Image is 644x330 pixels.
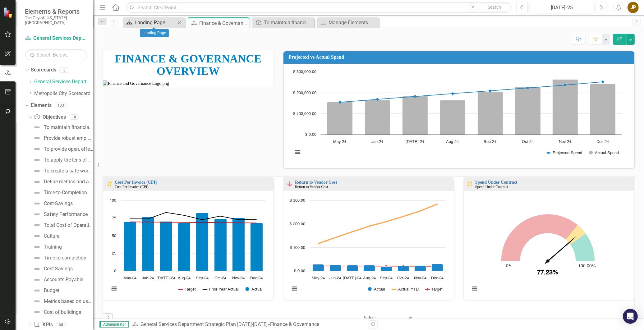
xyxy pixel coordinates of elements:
[196,213,209,271] path: Sep-24, 82.33. Actual.
[440,100,465,135] path: Aug-24, 164,377. Actual Spend.
[33,265,41,273] img: Not Defined
[33,178,41,186] img: Not Defined
[287,197,451,298] div: Chart. Highcharts interactive chart.
[363,276,376,280] text: Aug-24
[140,29,169,37] div: Landing Page
[124,222,136,271] path: May-24, 69.94. Actual.
[406,140,424,144] text: [DATE]-24
[338,101,341,103] path: May-24, 154,545. Projected Spend.
[283,177,454,300] div: Double-Click to Edit
[289,54,631,60] h3: Projected vs Actual Spend
[365,100,390,135] path: Jun-24, 164,159. Actual Spend.
[142,217,154,271] path: Jun-24, 76.57. Actual.
[32,264,73,274] a: Cost Savings
[34,321,53,328] a: KPIs
[333,140,346,144] text: May-24
[293,70,316,74] text: $ 300,000.00
[414,276,426,280] text: Nov-24
[477,91,503,135] path: Sep-24, 205,416. Actual Spend.
[32,188,87,198] a: Time-to-Completion
[431,276,444,280] text: Dec-24
[530,2,594,13] button: [DATE]-25
[44,222,93,228] div: Total Cost of Operations
[32,286,59,296] a: Budget
[44,168,93,174] div: To create a safe work environment for City employees by providing comprehensive, high-quality ser...
[467,197,631,298] div: Chart. Highcharts interactive chart.
[526,87,529,89] path: Oct-24, 222,727. Projected Spend.
[290,69,628,162] div: Chart. Highcharts interactive chart.
[287,197,449,298] svg: Interactive chart
[44,277,83,282] div: Accounts Payable
[33,145,41,153] img: Not Defined
[475,180,517,185] a: Spend Under Contract
[351,265,353,267] path: Jul-24, 20.87. Target.
[157,276,175,280] text: [DATE]-24
[329,276,341,280] text: Jun-24
[44,255,86,261] div: Time to completion
[451,92,454,95] path: Aug-24, 195,455. Projected Spend.
[32,177,93,187] a: Define metrics and analyze the operational, cultural, financial and training needs within each di...
[33,243,41,251] img: Not Defined
[25,15,87,25] small: The City of [US_STATE][GEOGRAPHIC_DATA]
[392,287,418,292] button: Show Actual YTD
[110,199,116,203] text: 100
[466,180,474,188] img: Caution
[55,103,67,108] div: 133
[327,102,352,135] path: May-24, 155,621. Actual Spend.
[33,276,41,283] img: Not Defined
[294,269,305,273] text: $ 0.00
[329,265,341,271] path: Jun-24, 25.69. Actual.
[25,35,87,42] a: General Services Department Strategic Plan [DATE]-[DATE]
[475,185,508,189] small: Spend Under Contract
[140,321,268,327] a: General Services Department Strategic Plan [DATE]-[DATE]
[431,287,443,291] text: Target
[32,144,93,154] a: To provide open, effective, and timely written and verbal communication. (GSD 2016 Strategic Plan)
[312,264,324,271] path: May-24, 27.95. Actual.
[254,19,313,26] a: To maintain financial solvency with an emphasis on accountability, transparency, and responsibili...
[628,2,639,13] div: JP
[31,102,52,109] a: Elements
[385,265,387,267] path: Sep-24, 20.52. Target.
[69,114,79,120] div: 18
[44,146,93,152] div: To provide open, effective, and timely written and verbal communication. (GSD 2016 Strategic Plan)
[290,222,305,226] text: $ 200.00
[489,89,491,92] path: Sep-24, 209,091. Projected Spend.
[343,276,362,280] text: [DATE]-24
[578,264,596,268] text: 100.00%
[178,223,191,271] path: Aug-24, 67.94. Actual.
[397,276,409,280] text: Oct-24
[44,288,59,293] div: Budget
[126,2,512,13] input: Search ClearPoint...
[295,180,337,185] a: Return to Vendor Cost
[33,298,41,305] img: Not Defined
[44,212,88,217] div: Safety Performance
[559,140,571,144] text: Nov-24
[33,156,41,164] img: Not Defined
[178,287,196,292] button: Show Target
[376,98,379,100] path: Jun-24, 168,182. Projected Spend.
[203,287,239,292] button: Show Prior Year Actual
[196,276,209,280] text: Sep-24
[34,90,93,97] a: Metropolis City Scorecard
[419,265,421,268] path: Nov-24, 20.17. Target.
[114,269,116,273] text: 0
[44,179,93,185] div: Define metrics and analyze the operational, cultural, financial and training needs within each di...
[318,19,377,26] a: Manage Elements
[199,19,248,27] div: Finance & Governance
[44,190,87,195] div: Time-to-Completion
[532,4,592,11] div: [DATE]-25
[33,222,41,229] img: Not Defined
[214,219,227,271] path: Oct-24, 73.87. Actual.
[463,177,634,300] div: Double-Click to Edit
[44,233,59,239] div: Culture
[414,95,416,98] path: Jul-24, 181,818. Projected Spend.
[44,201,73,206] div: Cost-Savings
[251,223,263,271] path: Dec-24, 67.88. Actual.
[115,185,149,189] small: Cost Per Invoice (CPI)
[363,265,375,271] path: Aug-24, 23.8. Actual.
[32,199,73,209] a: Cost-Savings
[99,321,129,328] span: Administrator
[115,53,261,77] span: FINANCE & GOVERNANCE OVERVIEW
[398,266,409,271] path: Oct-24, 22.12. Actual.
[103,80,274,87] img: Finance and Governance Logo.png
